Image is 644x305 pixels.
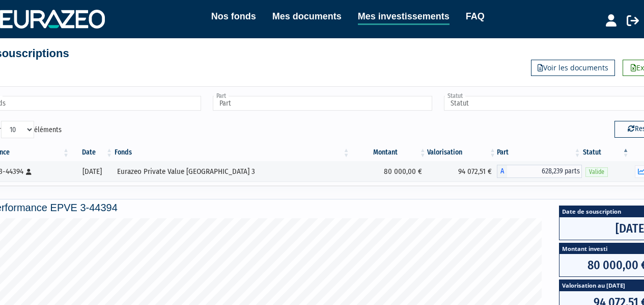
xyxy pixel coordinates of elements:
[211,9,256,23] a: Nos fonds
[507,165,582,178] span: 628,239 parts
[497,165,507,178] span: A
[1,121,34,138] select: Afficheréléments
[497,144,582,161] th: Part: activer pour trier la colonne par ordre croissant
[358,9,450,25] a: Mes investissements
[427,144,497,161] th: Valorisation: activer pour trier la colonne par ordre croissant
[117,166,347,177] div: Eurazeo Private Value [GEOGRAPHIC_DATA] 3
[582,144,630,161] th: Statut : activer pour trier la colonne par ordre d&eacute;croissant
[497,165,582,178] div: A - Eurazeo Private Value Europe 3
[466,9,485,23] a: FAQ
[351,161,427,182] td: 80 000,00 €
[74,166,110,177] div: [DATE]
[114,144,351,161] th: Fonds: activer pour trier la colonne par ordre croissant
[26,169,32,175] i: [Français] Personne physique
[70,144,114,161] th: Date: activer pour trier la colonne par ordre croissant
[272,9,342,23] a: Mes documents
[531,60,615,76] a: Voir les documents
[351,144,427,161] th: Montant: activer pour trier la colonne par ordre croissant
[427,161,497,182] td: 94 072,51 €
[585,167,608,177] span: Valide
